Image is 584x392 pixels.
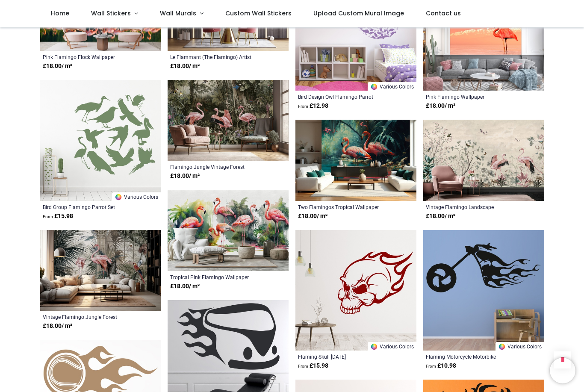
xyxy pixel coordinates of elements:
a: Bird Design Owl Flamingo Parrot [298,93,391,100]
a: Two Flamingos Tropical Wallpaper [298,203,391,210]
strong: £ 12.98 [298,102,328,110]
strong: £ 18.00 / m² [170,282,200,291]
img: Bird Group Flamingo Parrot Wall Sticker Set [40,80,161,201]
strong: £ 15.98 [298,362,328,370]
img: Two Flamingos Tropical Wall Mural Wallpaper [295,120,416,200]
strong: £ 18.00 / m² [43,62,72,71]
img: Color Wheel [115,193,122,201]
strong: £ 18.00 / m² [170,172,200,180]
strong: £ 15.98 [43,212,73,221]
a: Various Colors [368,82,416,91]
a: Le Flammant (The Flamingo) Artist [PERSON_NAME] [170,53,263,60]
img: Vintage Flamingo Jungle Forest Wall Mural Wallpaper [40,230,161,311]
a: Vintage Flamingo Jungle Forest Wallpaper [43,313,136,320]
span: Home [51,9,69,18]
img: Color Wheel [370,343,378,351]
span: From [298,104,308,109]
strong: £ 18.00 / m² [426,212,455,221]
a: Various Colors [368,342,416,351]
a: Vintage Flamingo Landscape Chinoiserie Wallpaper [426,203,519,210]
a: Flamingo Jungle Vintage Forest Wallpaper [170,163,263,170]
img: Flaming Skull Halloween Wall Sticker [295,230,416,351]
span: Wall Murals [160,9,196,18]
img: Flaming Motorcycle Motorbike Wall Sticker [423,230,544,351]
a: Various Colors [112,192,161,201]
span: Wall Stickers [91,9,131,18]
a: Bird Group Flamingo Parrot Set [43,203,136,210]
img: Color Wheel [498,343,506,351]
span: Custom Wall Stickers [225,9,292,18]
span: From [298,364,308,368]
img: Color Wheel [370,83,378,91]
strong: £ 18.00 / m² [43,322,72,330]
span: Contact us [426,9,461,18]
a: Flaming Motorcycle Motorbike [426,353,519,360]
a: Flaming Skull [DATE] [298,353,391,360]
img: Vintage Flamingo Landscape Chinoiserie Wall Mural Wallpaper [423,120,544,200]
a: Tropical Pink Flamingo Wallpaper [170,274,263,280]
img: Flamingo Jungle Vintage Forest Wall Mural Wallpaper [168,80,289,161]
span: Upload Custom Mural Image [313,9,404,18]
strong: £ 10.98 [426,362,456,370]
strong: £ 18.00 / m² [426,102,455,110]
a: Various Colors [496,342,544,351]
strong: £ 18.00 / m² [298,212,327,221]
strong: £ 18.00 / m² [170,62,200,71]
a: Pink Flamingo Flock Wallpaper [43,53,136,60]
img: Pink Flamingo Wall Mural Wallpaper [423,10,544,91]
img: Tropical Pink Flamingo Wall Mural Wallpaper [168,190,289,271]
span: From [43,214,53,219]
a: Pink Flamingo Wallpaper [426,93,519,100]
iframe: Brevo live chat [550,358,575,383]
span: From [426,364,436,368]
